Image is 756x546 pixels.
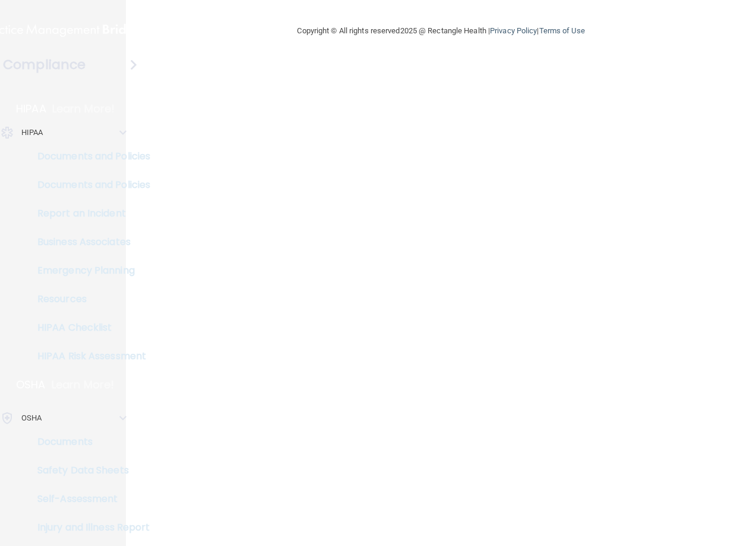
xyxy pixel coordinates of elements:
[8,493,170,505] p: Self-Assessment
[8,208,170,219] p: Report an Incident
[16,378,46,392] p: OSHA
[3,57,86,73] h4: Compliance
[8,179,170,191] p: Documents and Policies
[8,150,170,162] p: Documents and Policies
[8,322,170,334] p: HIPAA Checklist
[52,378,115,392] p: Learn More!
[8,265,170,277] p: Emergency Planning
[21,411,42,425] p: OSHA
[8,522,170,534] p: Injury and Illness Report
[16,102,46,116] p: HIPAA
[8,236,170,248] p: Business Associates
[224,12,658,50] div: Copyright © All rights reserved 2025 @ Rectangle Health | |
[539,26,585,35] a: Terms of Use
[8,350,170,362] p: HIPAA Risk Assessment
[52,102,115,116] p: Learn More!
[8,436,170,448] p: Documents
[490,26,537,35] a: Privacy Policy
[8,293,170,305] p: Resources
[21,125,43,140] p: HIPAA
[8,465,170,476] p: Safety Data Sheets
